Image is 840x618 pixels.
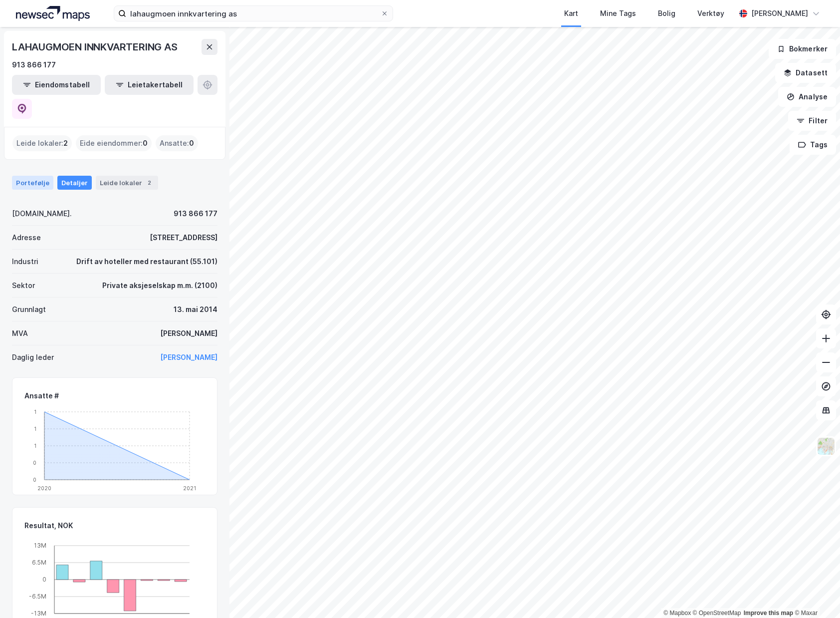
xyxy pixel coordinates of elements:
tspan: 1 [34,425,36,431]
div: Private aksjeselskap m.m. (2100) [102,280,217,292]
tspan: 0 [42,576,46,583]
button: Bokmerker [769,39,836,59]
tspan: 0 [33,459,36,465]
tspan: 0 [33,476,36,482]
div: Eide eiendommer : [76,135,152,151]
div: [STREET_ADDRESS] [150,232,217,244]
button: Analyse [778,87,836,107]
iframe: Chat Widget [790,570,840,618]
a: Mapbox [663,610,691,617]
div: 913 866 177 [12,59,56,71]
div: 913 866 177 [174,208,217,220]
div: 13. mai 2014 [174,304,217,315]
a: Improve this map [744,610,793,617]
div: Verktøy [697,7,724,19]
button: Leietakertabell [105,75,194,95]
div: MVA [12,327,28,339]
div: Resultat, NOK [24,520,205,532]
tspan: -13M [31,610,46,617]
div: Industri [12,256,38,268]
tspan: -6.5M [29,593,46,600]
a: OpenStreetMap [693,610,741,617]
tspan: 6.5M [32,559,46,566]
tspan: 1 [34,442,36,448]
div: Kart [564,7,578,19]
img: logo.a4113a55bc3d86da70a041830d287a7e.svg [16,6,90,21]
div: Adresse [12,232,41,244]
span: 0 [143,137,148,149]
div: Detaljer [57,176,92,190]
img: Z [817,437,836,456]
div: Ansatte # [24,390,205,402]
tspan: 1 [34,408,36,414]
input: Søk på adresse, matrikkel, gårdeiere, leietakere eller personer [126,6,381,21]
button: Eiendomstabell [12,75,101,95]
div: Mine Tags [600,7,636,19]
div: Ansatte : [156,135,198,151]
div: 2 [144,178,154,188]
div: Leide lokaler : [12,135,72,151]
tspan: 13M [34,542,46,549]
div: [DOMAIN_NAME]. [12,208,72,220]
button: Filter [788,111,836,131]
div: LAHAUGMOEN INNKVARTERING AS [12,39,180,55]
div: Daglig leder [12,351,54,363]
div: Sektor [12,280,35,292]
button: Tags [790,135,836,155]
tspan: 2021 [183,485,196,491]
div: Bolig [658,7,675,19]
div: Kontrollprogram for chat [790,570,840,618]
button: Datasett [775,63,836,83]
div: Portefølje [12,176,53,190]
span: 0 [189,137,194,149]
div: [PERSON_NAME] [751,7,808,19]
div: Drift av hoteller med restaurant (55.101) [76,256,217,268]
tspan: 2020 [37,485,51,491]
div: Grunnlagt [12,304,46,315]
span: 2 [63,137,68,149]
div: [PERSON_NAME] [160,327,217,339]
div: Leide lokaler [96,176,158,190]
